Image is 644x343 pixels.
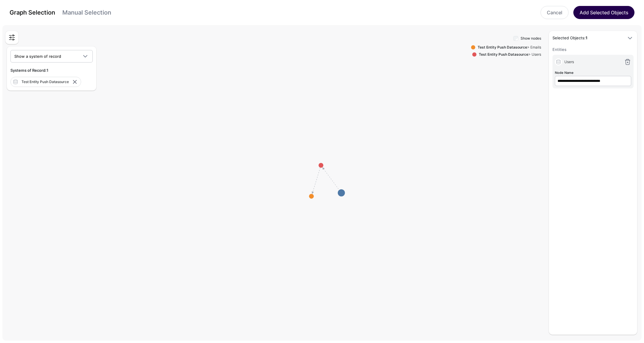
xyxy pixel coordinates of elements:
button: Add Selected Objects [573,6,634,19]
h6: Entities [552,46,634,52]
a: Graph Selection [10,9,55,16]
h5: Selected Objects: [552,35,622,41]
strong: 1 [586,35,587,40]
strong: Test Entity Push Datasource [479,52,528,57]
strong: Test Entity Push Datasource [478,45,527,49]
a: Manual Selection [62,9,111,16]
label: Node Name [555,70,574,75]
h5: Systems of Record: [10,67,93,73]
div: Test Entity Push Datasource [21,79,71,85]
a: Cancel [541,6,569,19]
div: > Users [476,52,541,57]
span: Users [564,60,574,64]
strong: 1 [47,68,48,73]
span: Show a system of record [14,54,61,59]
label: Show nodes [521,36,541,41]
div: > Emails [475,45,541,50]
